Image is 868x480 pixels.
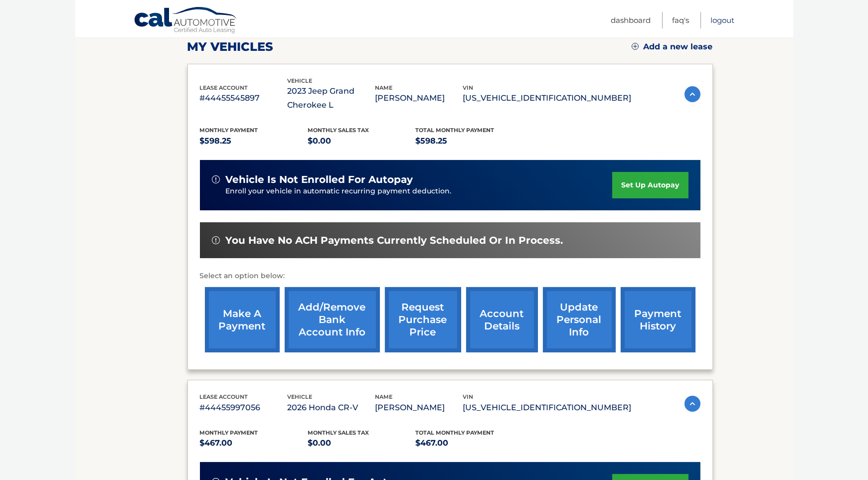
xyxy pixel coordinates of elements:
a: Dashboard [611,12,651,28]
p: Enroll your vehicle in automatic recurring payment deduction. [226,186,613,197]
a: update personal info [543,287,616,352]
p: [US_VEHICLE_IDENTIFICATION_NUMBER] [463,91,632,105]
span: Total Monthly Payment [416,127,495,134]
a: Logout [711,12,735,28]
span: lease account [200,84,248,91]
p: 2023 Jeep Grand Cherokee L [288,84,375,112]
a: make a payment [205,287,280,352]
span: vin [463,84,474,91]
span: vehicle [288,393,313,400]
span: vehicle is not enrolled for autopay [226,173,413,186]
span: Monthly Payment [200,127,258,134]
span: lease account [200,393,248,400]
span: Monthly sales Tax [308,429,369,436]
a: payment history [621,287,695,352]
img: add.svg [632,43,639,50]
span: You have no ACH payments currently scheduled or in process. [226,234,563,247]
p: $467.00 [416,436,524,450]
p: #44455545897 [200,91,288,105]
p: Select an option below: [200,270,700,282]
p: $598.25 [200,134,308,148]
span: name [375,393,393,400]
a: Add/Remove bank account info [285,287,380,352]
a: set up autopay [612,172,688,198]
span: vehicle [288,77,313,84]
p: $467.00 [200,436,308,450]
p: [PERSON_NAME] [375,91,463,105]
p: [PERSON_NAME] [375,401,463,415]
h2: my vehicles [187,39,274,54]
img: alert-white.svg [212,236,220,244]
img: alert-white.svg [212,175,220,183]
img: accordion-active.svg [685,396,700,412]
p: $0.00 [308,436,416,450]
a: Cal Automotive [134,6,238,35]
p: [US_VEHICLE_IDENTIFICATION_NUMBER] [463,401,632,415]
span: Monthly Payment [200,429,258,436]
p: $0.00 [308,134,416,148]
p: $598.25 [416,134,524,148]
a: FAQ's [673,12,690,28]
span: vin [463,393,474,400]
span: Total Monthly Payment [416,429,495,436]
img: accordion-active.svg [685,86,700,102]
span: name [375,84,393,91]
p: #44455997056 [200,401,288,415]
a: request purchase price [385,287,461,352]
span: Monthly sales Tax [308,127,369,134]
p: 2026 Honda CR-V [288,401,375,415]
a: Add a new lease [632,42,713,52]
a: account details [466,287,538,352]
